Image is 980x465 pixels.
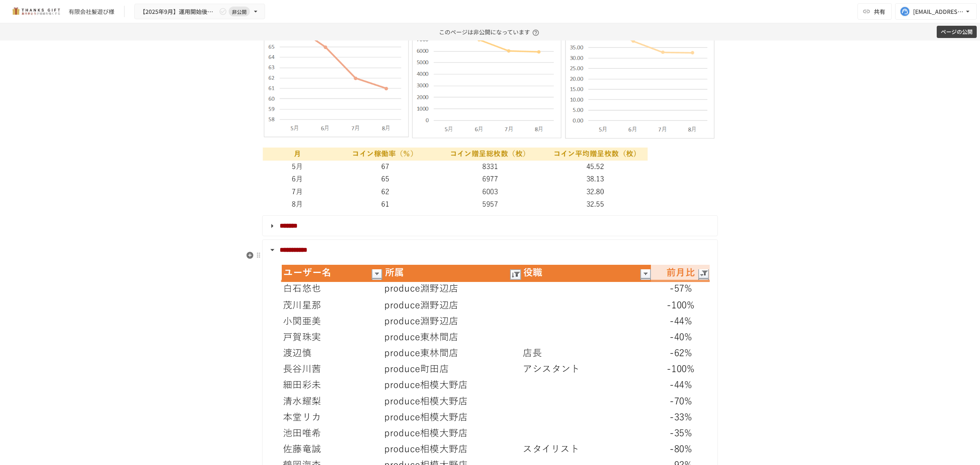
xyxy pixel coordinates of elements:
[10,5,62,18] img: mMP1OxWUAhQbsRWCurg7vIHe5HqDpP7qZo7fRoNLXQh
[913,7,964,17] div: [EMAIL_ADDRESS][DOMAIN_NAME]
[439,23,541,40] p: このページは非公開になっています
[895,3,977,20] button: [EMAIL_ADDRESS][DOMAIN_NAME]
[69,7,114,16] div: 有限会社髪遊び様
[937,26,977,38] button: ページの公開
[857,3,892,20] button: 共有
[134,4,265,20] button: 【2025年9月】運用開始後振り返りミーティング非公開
[874,7,885,16] span: 共有
[140,7,217,17] span: 【2025年9月】運用開始後振り返りミーティング
[229,7,250,16] span: 非公開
